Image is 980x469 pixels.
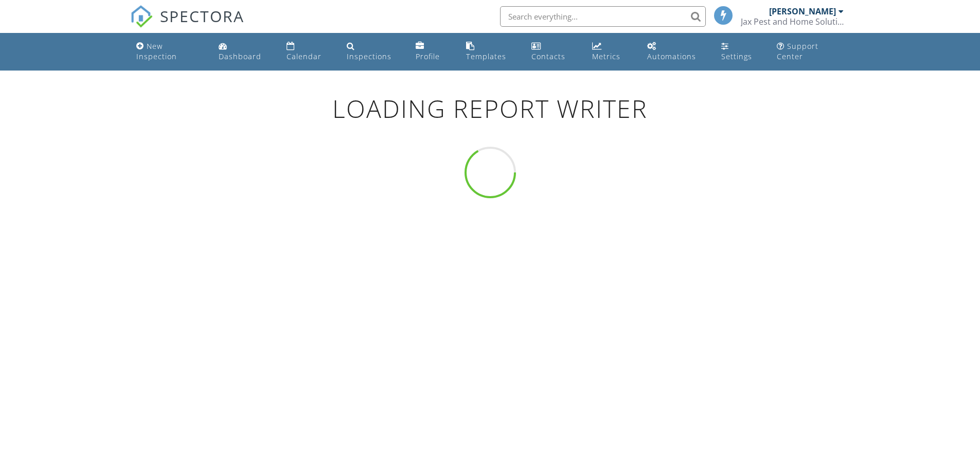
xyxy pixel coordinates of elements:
[160,5,244,27] span: SPECTORA
[588,37,635,66] a: Metrics
[282,37,334,66] a: Calendar
[215,37,274,66] a: Dashboard
[769,6,836,16] div: [PERSON_NAME]
[130,5,153,28] img: The Best Home Inspection Software - Spectora
[643,37,709,66] a: Automations (Basic)
[466,51,506,61] div: Templates
[462,37,519,66] a: Templates
[531,51,565,61] div: Contacts
[500,6,706,27] input: Search everything...
[721,51,752,61] div: Settings
[741,16,844,27] div: Jax Pest and Home Solutions
[717,37,764,66] a: Settings
[136,41,177,61] div: New Inspection
[527,37,580,66] a: Contacts
[773,37,848,66] a: Support Center
[416,51,440,61] div: Profile
[132,37,207,66] a: New Inspection
[592,51,620,61] div: Metrics
[130,14,244,36] a: SPECTORA
[219,51,261,61] div: Dashboard
[412,37,453,66] a: Company Profile
[647,51,696,61] div: Automations
[287,51,322,61] div: Calendar
[343,37,404,66] a: Inspections
[777,41,818,61] div: Support Center
[347,51,391,61] div: Inspections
